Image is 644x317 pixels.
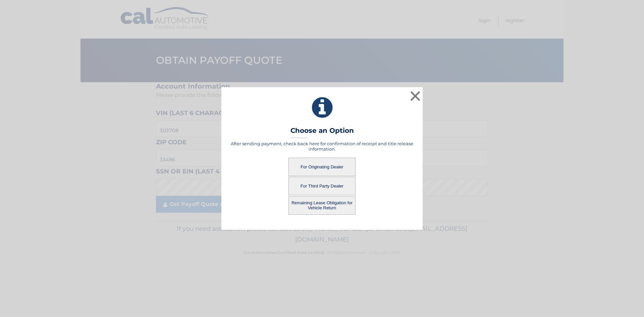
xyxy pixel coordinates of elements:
[230,141,414,152] h5: After sending payment, check back here for confirmation of receipt and title release information.
[409,89,422,103] button: ×
[288,158,356,176] button: For Originating Dealer
[288,196,356,215] button: Remaining Lease Obligation for Vehicle Return
[290,126,354,138] h3: Choose an Option
[288,177,356,195] button: For Third Party Dealer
